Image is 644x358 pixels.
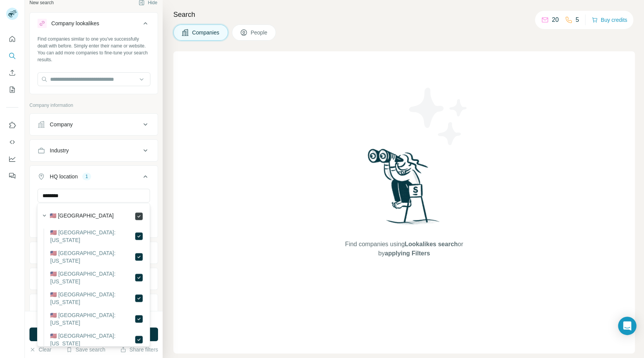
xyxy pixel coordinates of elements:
[30,167,158,189] button: HQ location1
[6,83,18,96] button: My lists
[6,152,18,166] button: Dashboard
[50,147,69,154] div: Industry
[66,346,105,353] button: Save search
[251,29,268,36] span: People
[343,240,465,258] span: Find companies using or by
[30,296,158,314] button: Technologies
[29,102,158,109] p: Company information
[29,346,51,353] button: Clear
[576,15,579,25] p: 5
[552,15,559,25] p: 20
[120,346,158,353] button: Share filters
[30,115,158,134] button: Company
[192,29,220,36] span: Companies
[6,169,18,183] button: Feedback
[404,241,458,247] span: Lookalikes search
[50,249,134,265] label: 🇺🇸 [GEOGRAPHIC_DATA]: [US_STATE]
[173,9,635,20] h4: Search
[6,66,18,80] button: Enrich CSV
[37,36,150,63] div: Find companies similar to one you've successfully dealt with before. Simply enter their name or w...
[50,270,134,285] label: 🇺🇸 [GEOGRAPHIC_DATA]: [US_STATE]
[30,270,158,288] button: Employees (size)
[50,332,134,347] label: 🇺🇸 [GEOGRAPHIC_DATA]: [US_STATE]
[6,135,18,149] button: Use Surfe API
[6,118,18,132] button: Use Surfe on LinkedIn
[51,20,99,27] div: Company lookalikes
[592,15,627,25] button: Buy credits
[364,147,444,232] img: Surfe Illustration - Woman searching with binoculars
[82,173,91,180] div: 1
[6,49,18,63] button: Search
[30,141,158,160] button: Industry
[385,250,430,257] span: applying Filters
[50,212,114,221] label: 🇺🇸 [GEOGRAPHIC_DATA]
[50,229,134,244] label: 🇺🇸 [GEOGRAPHIC_DATA]: [US_STATE]
[50,291,134,306] label: 🇺🇸 [GEOGRAPHIC_DATA]: [US_STATE]
[404,82,473,151] img: Surfe Illustration - Stars
[30,244,158,262] button: Annual revenue ($)
[6,32,18,46] button: Quick start
[618,317,636,335] div: Open Intercom Messenger
[29,327,158,341] button: Run search
[30,14,158,36] button: Company lookalikes
[50,311,134,327] label: 🇺🇸 [GEOGRAPHIC_DATA]: [US_STATE]
[50,173,78,180] div: HQ location
[50,121,73,128] div: Company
